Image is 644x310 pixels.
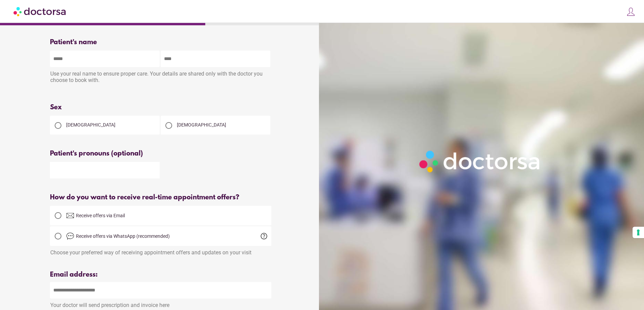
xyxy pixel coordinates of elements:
div: Your doctor will send prescription and invoice here [50,299,271,308]
div: Use your real name to ensure proper care. Your details are shared only with the doctor you choose... [50,67,271,88]
div: Email address: [50,271,271,279]
div: Sex [50,104,271,111]
span: [DEMOGRAPHIC_DATA] [66,122,115,128]
img: icons8-customer-100.png [626,7,636,17]
div: How do you want to receive real-time appointment offers? [50,194,271,201]
div: Patient's pronouns (optional) [50,150,271,158]
button: Your consent preferences for tracking technologies [633,227,644,238]
img: chat [66,232,74,240]
div: Please enter patient's first and last name [50,90,271,96]
img: Logo-Doctorsa-trans-White-partial-flat.png [416,147,545,176]
img: Doctorsa.com [14,4,67,19]
span: [DEMOGRAPHIC_DATA] [177,122,226,128]
img: email [66,212,74,220]
span: help [260,232,268,240]
div: Choose your preferred way of receiving appointment offers and updates on your visit [50,246,271,256]
div: Patient's name [50,38,271,46]
span: Receive offers via WhatsApp (recommended) [76,233,170,239]
span: Receive offers via Email [76,213,125,218]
